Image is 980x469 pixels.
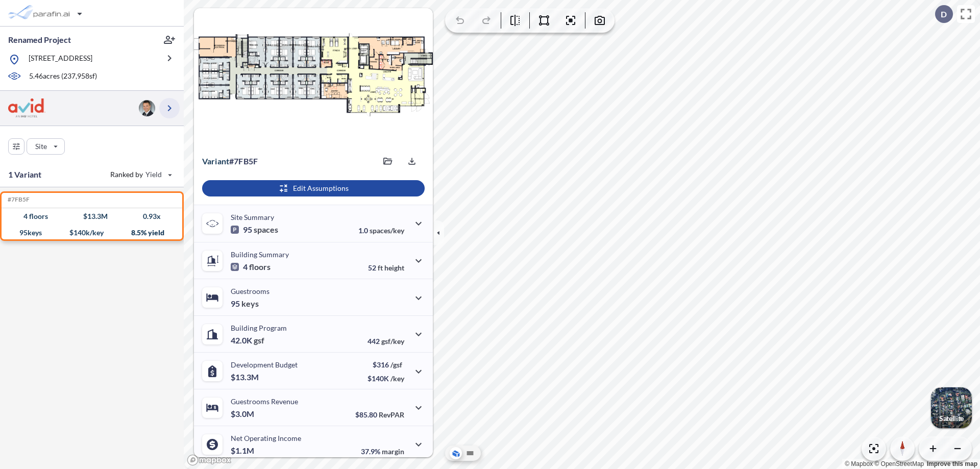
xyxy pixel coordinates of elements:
span: gsf [254,335,264,345]
p: 4 [231,262,271,272]
p: 42.0K [231,335,264,345]
p: $13.3M [231,372,260,382]
span: height [384,263,404,272]
p: $316 [367,360,404,369]
button: Switcher ImageSatellite [931,387,972,428]
button: Edit Assumptions [202,180,425,196]
p: 1 Variant [8,168,41,181]
p: 442 [367,337,404,345]
span: /key [390,374,404,383]
p: Renamed Project [8,34,71,45]
p: Guestrooms [231,287,269,295]
p: Satellite [939,414,964,423]
p: $85.80 [355,410,404,419]
span: RevPAR [379,410,404,419]
p: 95 [231,299,259,309]
span: Yield [145,169,162,180]
img: BrandImage [8,98,45,117]
span: margin [382,447,404,456]
p: [STREET_ADDRESS] [29,53,92,66]
p: Building Program [231,324,287,332]
img: user logo [139,100,155,116]
p: Site Summary [231,213,274,221]
button: Ranked by Yield [102,166,179,183]
p: 95 [231,225,278,235]
a: Improve this map [927,460,977,467]
button: Site [27,138,65,155]
a: Mapbox [845,460,873,467]
img: Floorplans preview [194,8,433,147]
span: gsf/key [381,337,404,345]
p: $3.0M [231,409,256,419]
p: $140K [367,374,404,383]
p: 5.46 acres ( 237,958 sf) [29,71,97,82]
span: keys [241,299,259,309]
span: /gsf [390,360,402,369]
p: D [941,10,947,19]
button: Aerial View [450,447,462,459]
p: Development Budget [231,360,298,369]
span: ft [378,263,383,272]
h5: Click to copy the code [6,196,30,203]
p: 1.0 [358,226,404,235]
p: 52 [368,263,404,272]
span: spaces/key [370,226,404,235]
p: Site [35,141,47,152]
span: spaces [254,225,278,235]
a: Mapbox homepage [187,454,232,466]
span: floors [249,262,271,272]
p: Edit Assumptions [293,183,349,193]
a: OpenStreetMap [874,460,924,467]
p: # 7fb5f [202,156,258,166]
p: Guestrooms Revenue [231,397,298,406]
p: $1.1M [231,446,256,456]
span: Variant [202,156,229,166]
button: Site Plan [464,447,476,459]
p: Net Operating Income [231,434,301,442]
p: 37.9% [361,447,404,456]
img: Switcher Image [931,387,972,428]
p: Building Summary [231,250,289,259]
